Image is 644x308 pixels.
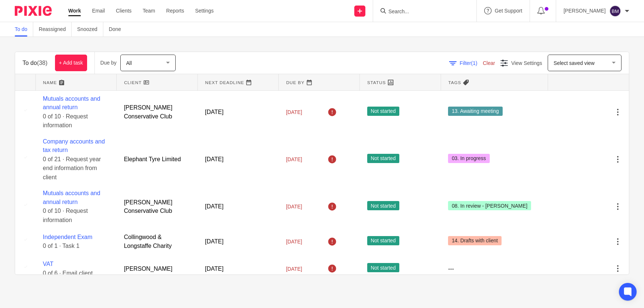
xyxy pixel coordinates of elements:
td: [PERSON_NAME] Conservative Club [117,89,198,127]
a: Mutuals accounts and annual return [43,170,95,182]
td: [DATE] [197,165,279,203]
td: [DATE] [197,203,279,229]
a: Clients [116,7,132,14]
a: Reports [166,7,185,14]
span: 0 of 21 · Request year end information from client [43,147,103,160]
span: Select saved view [554,60,595,66]
span: Filter [459,60,482,65]
a: Work [68,7,81,14]
span: 08. In review - [PERSON_NAME] [448,178,529,187]
a: Snoozed [77,22,103,37]
a: Clear [482,60,495,65]
span: View Settings [510,60,542,65]
span: Tags [448,79,461,83]
td: [PERSON_NAME] Consultancy NW Ltd [117,255,198,281]
span: Not started [367,178,401,187]
h1: To do [23,59,48,67]
span: [DATE] [286,239,302,245]
div: --- [448,238,541,246]
span: [DATE] [286,213,302,218]
td: [DATE] [197,255,279,281]
a: Independent Exam [43,210,87,215]
span: 0 of 1 · Task 1 [43,217,73,222]
p: Due by [101,59,117,66]
span: Get Support [496,8,524,13]
a: Done [109,22,127,37]
span: 0 of 6 · Email client [43,270,85,275]
span: 0 of 10 · Request information [43,109,82,122]
a: + Add task [56,55,88,71]
td: [DATE] [197,89,279,127]
a: Team [143,7,155,14]
span: 14. Drafts with client [448,210,503,219]
img: svg%3E [609,5,621,17]
td: [PERSON_NAME] Conservative Club [117,165,198,203]
span: [DATE] [286,143,302,148]
span: All [127,60,132,66]
a: Company accounts and tax return [43,132,107,144]
a: Mutuals accounts and annual return [43,94,95,107]
a: VAT [43,262,52,267]
a: Email [92,7,104,14]
span: [DATE] [286,181,302,186]
span: [DATE] [286,105,302,110]
a: VAT [43,236,52,241]
a: Settings [196,7,215,14]
input: Search [389,9,455,15]
a: Reassigned [38,22,71,37]
span: Not started [367,102,401,111]
td: [DATE] [197,127,279,165]
span: Not started [367,210,401,219]
span: 0 of 6 · Email client [43,243,85,249]
td: Elephant Tyre Limited [117,127,198,165]
span: Not started [367,236,401,246]
img: Pixie [15,6,52,16]
span: 01. Requested info [448,263,499,272]
span: [DATE] [286,266,302,271]
p: [PERSON_NAME] [565,7,606,14]
td: Collingwood & Longstaffe Charity [117,203,198,229]
span: (38) [38,60,48,66]
td: [DATE] [197,229,279,255]
td: [PERSON_NAME] [117,229,198,255]
span: (1) [471,60,477,65]
span: Not started [367,140,401,149]
span: 03. In progress [448,140,490,149]
span: Not started [367,263,401,272]
span: 0 of 10 · Request information [43,185,82,198]
a: To do [15,22,33,37]
span: 13. Awaiting meeting [448,102,504,111]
